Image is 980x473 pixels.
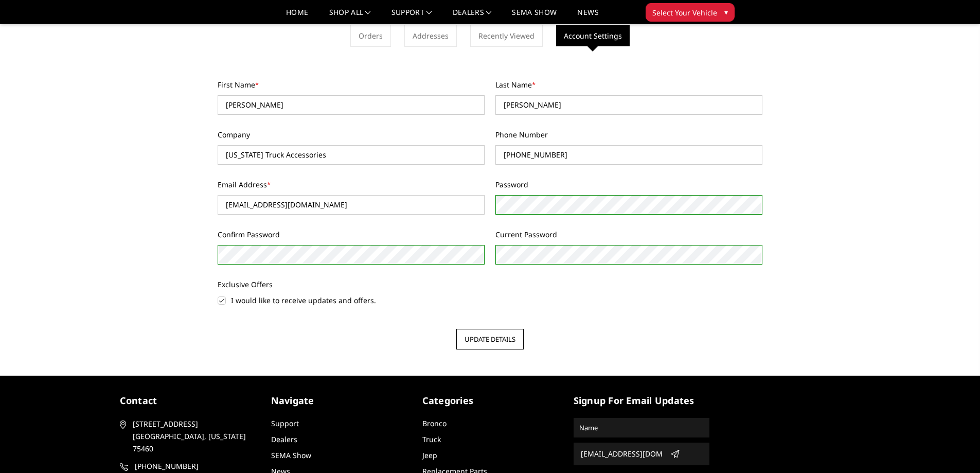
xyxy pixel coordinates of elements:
h5: contact [120,394,256,408]
iframe: Chat Widget [929,424,980,473]
a: Support [391,9,432,24]
span: [STREET_ADDRESS] [GEOGRAPHIC_DATA], [US_STATE] 75460 [133,418,252,455]
span: [PHONE_NUMBER] [135,460,254,472]
a: Addresses [404,25,457,47]
a: Dealers [453,9,492,24]
input: Email [577,446,666,462]
label: Confirm Password [218,229,485,240]
label: Exclusive Offers [218,279,485,290]
a: [PHONE_NUMBER] [120,460,256,472]
a: shop all [329,9,371,24]
a: Support [271,418,299,428]
span: ▾ [724,7,728,17]
a: SEMA Show [512,9,557,24]
span: Select Your Vehicle [652,7,717,18]
h5: signup for email updates [574,394,709,408]
h5: Navigate [271,394,407,408]
label: I would like to receive updates and offers. [218,295,485,306]
a: Truck [422,434,441,444]
label: First Name [218,79,485,90]
label: Password [495,179,762,190]
a: Home [286,9,308,24]
button: Select Your Vehicle [646,3,735,22]
label: Email Address [218,179,485,190]
label: Phone Number [495,129,762,140]
label: Last Name [495,79,762,90]
li: Account Settings [556,25,630,46]
a: SEMA Show [271,450,311,460]
a: News [577,9,598,24]
label: Current Password [495,229,762,240]
a: Recently Viewed [470,25,543,47]
input: Name [575,419,708,436]
label: Company [218,129,485,140]
a: Dealers [271,434,297,444]
h5: Categories [422,394,558,408]
a: Orders [350,25,391,47]
button: Update Details [456,329,524,349]
a: Jeep [422,450,437,460]
a: Bronco [422,418,447,428]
